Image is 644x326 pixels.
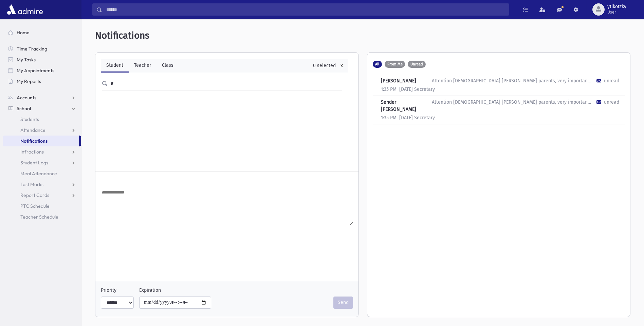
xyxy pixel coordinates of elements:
[17,78,41,84] span: My Reports
[17,95,36,101] span: Accounts
[157,59,179,73] a: Class
[102,3,509,16] input: Search
[129,59,157,73] a: Teacher
[3,211,81,222] a: Teacher Schedule
[387,62,403,66] span: From Me
[3,190,81,201] a: Report Cards
[17,105,31,111] span: School
[607,4,626,9] span: ytikotzky
[3,157,81,168] a: Student Logs
[101,287,116,294] label: Priority
[373,61,426,68] div: AdntfToShow
[3,43,81,54] a: Time Tracking
[3,103,81,114] a: School
[95,30,149,41] span: Notifications
[20,160,48,166] span: Student Logs
[5,3,44,16] img: AdmirePro
[3,146,81,157] a: Infractions
[381,99,432,113] div: Sender [PERSON_NAME]
[20,127,45,133] span: Attendance
[139,287,161,294] label: Expiration
[3,114,81,125] a: Students
[397,114,438,121] div: [DATE] Secretary
[3,168,81,179] a: Meal Attendance
[3,65,81,76] a: My Appointments
[397,86,438,93] div: [DATE] Secretary
[3,92,81,103] a: Accounts
[381,114,397,121] div: 1:35 PM
[20,192,49,198] span: Report Cards
[17,67,54,74] span: My Appointments
[3,27,81,38] a: Home
[20,138,48,144] span: Notifications
[333,297,353,309] button: Send
[381,86,397,93] div: 1:35 PM
[3,125,81,136] a: Attendance
[20,116,39,122] span: Students
[607,9,626,15] span: User
[20,170,57,177] span: Meal Attendance
[20,149,44,155] span: Infractions
[3,201,81,211] a: PTC Schedule
[313,62,336,69] div: 0 selected
[101,59,129,73] a: Student
[338,62,345,69] button: x
[20,181,43,187] span: Test Marks
[17,57,36,63] span: My Tasks
[381,77,432,84] div: [PERSON_NAME]
[3,76,81,87] a: My Reports
[20,214,58,220] span: Teacher Schedule
[432,77,591,84] div: Attention [DEMOGRAPHIC_DATA] [PERSON_NAME] parents, very important that you should bring a clown ...
[3,179,81,190] a: Test Marks
[410,62,423,66] span: Unread
[375,62,379,66] span: All
[3,136,79,146] a: Notifications
[17,46,47,52] span: Time Tracking
[604,99,619,113] div: unread
[17,29,30,36] span: Home
[3,54,81,65] a: My Tasks
[20,203,50,209] span: PTC Schedule
[604,77,619,84] div: unread
[432,99,591,113] div: Attention [DEMOGRAPHIC_DATA] [PERSON_NAME] parents, very important that you should bring a clown ...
